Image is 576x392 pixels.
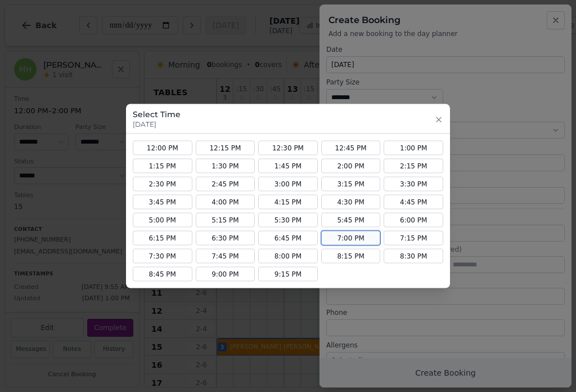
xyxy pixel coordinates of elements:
button: 3:30 PM [384,177,443,191]
button: 4:15 PM [258,195,318,210]
button: 4:45 PM [384,195,443,210]
button: 2:15 PM [384,159,443,173]
h3: Select Time [133,109,181,120]
button: 12:00 PM [133,141,192,155]
button: 2:00 PM [321,159,381,173]
button: 1:15 PM [133,159,192,173]
button: 3:15 PM [321,177,381,191]
button: 9:00 PM [196,267,255,282]
button: 7:15 PM [384,231,443,246]
button: 12:45 PM [321,141,381,155]
button: 8:45 PM [133,267,192,282]
button: 4:00 PM [196,195,255,210]
button: 7:45 PM [196,249,255,264]
button: 5:15 PM [196,213,255,228]
button: 7:30 PM [133,249,192,264]
button: 5:00 PM [133,213,192,228]
button: 6:00 PM [384,213,443,228]
button: 12:15 PM [196,141,255,155]
button: 3:45 PM [133,195,192,210]
button: 7:00 PM [321,231,381,246]
button: 2:45 PM [196,177,255,191]
button: 6:30 PM [196,231,255,246]
button: 1:30 PM [196,159,255,173]
button: 5:45 PM [321,213,381,228]
button: 1:00 PM [384,141,443,155]
button: 3:00 PM [258,177,318,191]
button: 8:30 PM [384,249,443,264]
button: 9:15 PM [258,267,318,282]
button: 8:00 PM [258,249,318,264]
p: [DATE] [133,120,181,129]
button: 5:30 PM [258,213,318,228]
button: 8:15 PM [321,249,381,264]
button: 1:45 PM [258,159,318,173]
button: 6:15 PM [133,231,192,246]
button: 4:30 PM [321,195,381,210]
button: 12:30 PM [258,141,318,155]
button: 6:45 PM [258,231,318,246]
button: 2:30 PM [133,177,192,191]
